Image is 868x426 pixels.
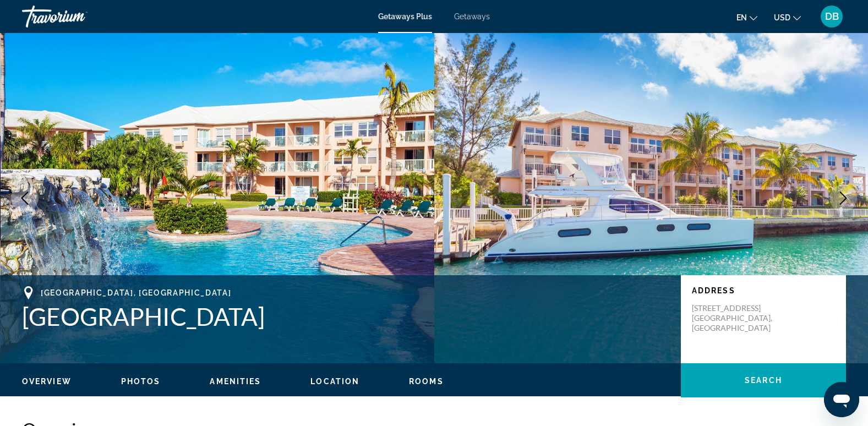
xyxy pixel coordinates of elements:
span: Search [745,376,782,385]
span: Overview [22,377,72,386]
span: Location [310,377,359,386]
a: Travorium [22,2,132,31]
span: [GEOGRAPHIC_DATA], [GEOGRAPHIC_DATA] [41,288,231,297]
span: Amenities [210,377,261,386]
a: Getaways [454,12,490,21]
iframe: Button to launch messaging window [824,382,859,417]
button: Next image [829,184,857,212]
h1: [GEOGRAPHIC_DATA] [22,302,670,331]
p: [STREET_ADDRESS] [GEOGRAPHIC_DATA], [GEOGRAPHIC_DATA] [692,303,780,333]
button: Amenities [210,376,261,386]
button: Overview [22,376,72,386]
button: Rooms [409,376,444,386]
button: Previous image [11,184,39,212]
span: DB [825,11,839,22]
span: USD [774,13,790,22]
button: Change currency [774,9,801,25]
button: User Menu [817,5,846,28]
span: Rooms [409,377,444,386]
button: Location [310,376,359,386]
button: Search [681,363,846,397]
span: en [736,13,747,22]
button: Change language [736,9,757,25]
a: Getaways Plus [378,12,432,21]
p: Address [692,286,835,295]
button: Photos [121,376,161,386]
span: Photos [121,377,161,386]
